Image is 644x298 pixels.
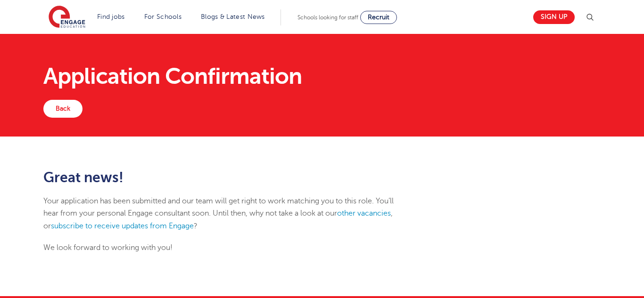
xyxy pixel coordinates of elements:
a: other vacancies [337,209,391,217]
p: Your application has been submitted and our team will get right to work matching you to this role... [43,195,411,232]
a: Recruit [360,11,397,24]
a: Back [43,100,83,118]
a: subscribe to receive updates from Engage [51,222,194,230]
h2: Great news! [43,169,411,185]
p: We look forward to working with you! [43,242,411,254]
span: Recruit [368,14,389,21]
span: Schools looking for staff [297,14,358,21]
a: For Schools [144,13,182,20]
img: Engage Education [49,6,85,29]
a: Sign up [533,10,575,24]
a: Find jobs [97,13,125,20]
h1: Application Confirmation [43,65,601,88]
a: Blogs & Latest News [201,13,265,20]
